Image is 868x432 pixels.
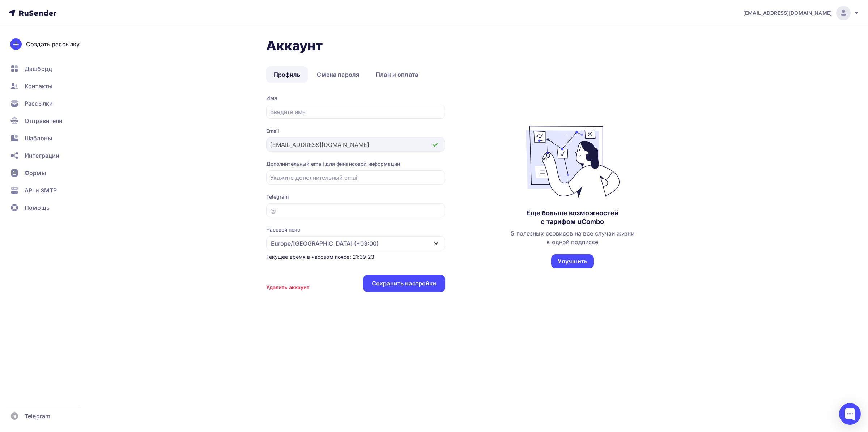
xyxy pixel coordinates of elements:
[6,96,92,111] a: Рассылки
[526,209,618,226] div: Еще больше возможностей с тарифом uCombo
[743,6,859,20] a: [EMAIL_ADDRESS][DOMAIN_NAME]
[266,226,300,233] div: Часовой пояс
[25,134,52,143] span: Шаблоны
[266,226,445,250] button: Часовой пояс Europe/[GEOGRAPHIC_DATA] (+03:00)
[372,279,437,288] div: Сохранить настройки
[266,127,445,135] div: Email
[6,166,92,180] a: Формы
[6,62,92,76] a: Дашборд
[25,412,50,420] span: Telegram
[309,66,367,83] a: Смена пароля
[266,38,700,54] h1: Аккаунт
[368,66,426,83] a: План и оплата
[25,169,46,177] span: Формы
[6,131,92,145] a: Шаблоны
[743,9,832,17] span: [EMAIL_ADDRESS][DOMAIN_NAME]
[266,193,445,200] div: Telegram
[6,114,92,128] a: Отправители
[266,253,445,261] div: Текущее время в часовом поясе: 21:39:23
[266,160,445,168] div: Дополнительный email для финансовой информации
[558,257,587,266] div: Улучшить
[6,79,92,93] a: Контакты
[270,173,441,182] input: Укажите дополнительный email
[25,82,52,90] span: Контакты
[271,239,379,248] div: Europe/[GEOGRAPHIC_DATA] (+03:00)
[25,151,59,160] span: Интеграции
[266,284,310,291] div: Удалить аккаунт
[266,94,445,102] div: Имя
[25,64,52,73] span: Дашборд
[25,186,57,195] span: API и SMTP
[511,229,634,246] div: 5 полезных сервисов на все случаи жизни в одной подписке
[270,206,276,215] div: @
[270,107,441,116] input: Введите имя
[25,203,50,212] span: Помощь
[266,66,308,83] a: Профиль
[25,99,53,108] span: Рассылки
[26,40,80,48] div: Создать рассылку
[25,117,63,125] span: Отправители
